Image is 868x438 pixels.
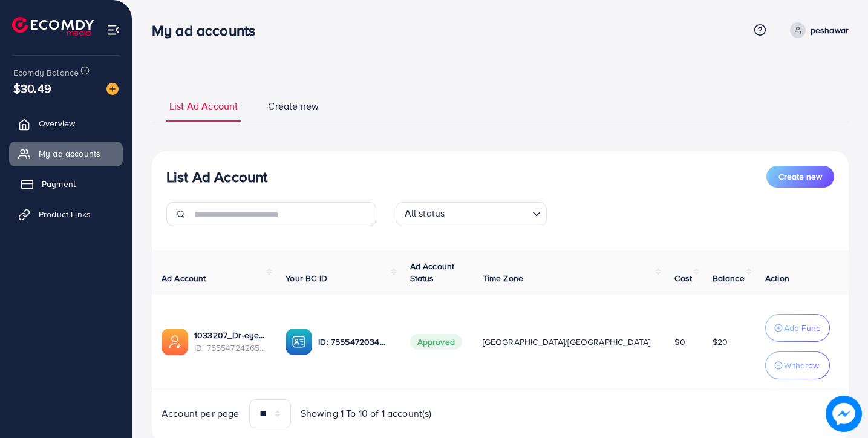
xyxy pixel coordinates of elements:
[42,178,76,190] span: Payment
[826,396,862,432] img: image
[9,111,123,136] a: Overview
[410,334,462,350] span: Approved
[674,272,692,284] span: Cost
[286,272,327,284] span: Your BC ID
[194,329,266,354] div: <span class='underline'>1033207_Dr-eye_1759145547038</span></br>7555472426516299792
[318,335,390,349] p: ID: 7555472034094514183
[9,172,123,196] a: Payment
[286,328,312,355] img: ic-ba-acc.ded83a64.svg
[765,351,830,379] button: Withdraw
[483,336,651,348] span: [GEOGRAPHIC_DATA]/[GEOGRAPHIC_DATA]
[785,22,849,38] a: peshawar
[13,79,51,97] span: $30.49
[402,204,448,223] span: All status
[39,148,100,160] span: My ad accounts
[162,328,188,355] img: ic-ads-acc.e4c84228.svg
[194,329,266,341] a: 1033207_Dr-eye_1759145547038
[162,272,206,284] span: Ad Account
[13,67,79,79] span: Ecomdy Balance
[778,171,822,183] span: Create new
[39,208,91,220] span: Product Links
[483,272,523,284] span: Time Zone
[765,314,830,342] button: Add Fund
[268,99,319,113] span: Create new
[713,272,745,284] span: Balance
[106,23,120,37] img: menu
[9,202,123,226] a: Product Links
[39,117,75,129] span: Overview
[152,22,265,39] h3: My ad accounts
[194,342,266,354] span: ID: 7555472426516299792
[811,23,849,38] p: peshawar
[166,168,267,186] h3: List Ad Account
[396,202,547,226] div: Search for option
[162,407,240,420] span: Account per page
[12,17,94,36] img: logo
[9,142,123,166] a: My ad accounts
[410,260,455,284] span: Ad Account Status
[765,272,789,284] span: Action
[301,407,432,420] span: Showing 1 To 10 of 1 account(s)
[106,83,119,95] img: image
[766,166,834,188] button: Create new
[784,321,821,335] p: Add Fund
[713,336,728,348] span: $20
[674,336,685,348] span: $0
[784,358,819,373] p: Withdraw
[169,99,238,113] span: List Ad Account
[448,204,527,223] input: Search for option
